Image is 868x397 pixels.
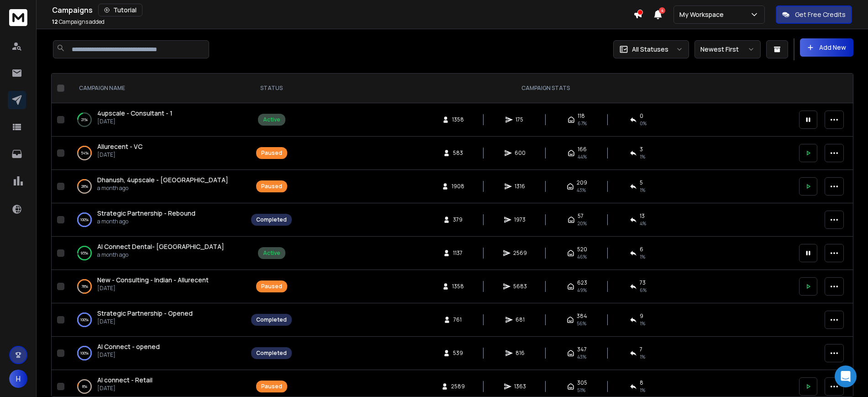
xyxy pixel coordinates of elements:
span: 166 [578,146,587,153]
span: 1363 [514,383,526,390]
th: CAMPAIGN STATS [297,74,794,103]
button: Get Free Credits [776,5,852,24]
span: 0 % [640,120,647,127]
span: 1316 [515,183,525,190]
span: 539 [453,349,463,357]
div: Active [263,249,280,257]
span: 4 [659,7,665,14]
a: New - Consulting - Indian - Allurecent [97,275,209,285]
button: Tutorial [98,4,142,16]
div: Paused [261,383,282,390]
th: STATUS [246,74,297,103]
span: 761 [453,316,463,323]
span: 347 [577,346,587,353]
a: AI connect - Retail [97,376,153,385]
p: 28 % [81,182,88,191]
span: 67 % [578,120,587,127]
td: 100%Strategic Partnership - Rebounda month ago [68,203,246,237]
span: 520 [577,246,587,253]
span: 1908 [452,183,464,190]
td: 95%AI Connect Dental- [GEOGRAPHIC_DATA]a month ago [68,237,246,270]
p: 8 % [82,382,87,391]
span: 1358 [452,116,464,123]
a: Strategic Partnership - Opened [97,309,193,318]
p: [DATE] [97,385,153,392]
p: 54 % [81,148,89,158]
span: 600 [515,149,526,157]
p: a month ago [97,251,224,259]
p: 78 % [81,282,88,291]
span: 4 % [640,220,646,227]
span: 0 [640,112,643,120]
a: 4upscale - Consultant - 1 [97,109,173,118]
span: 57 [578,212,584,220]
p: Campaigns added [52,18,105,26]
div: Active [263,116,280,123]
span: 13 [640,212,645,220]
span: 681 [516,316,525,323]
span: 4upscale - Consultant - 1 [97,109,173,117]
span: 2589 [451,383,465,390]
span: 44 % [578,153,587,160]
p: 100 % [80,215,89,224]
p: [DATE] [97,285,209,292]
a: Allurecent - VC [97,142,142,151]
p: 100 % [80,315,89,324]
button: Newest First [694,40,761,58]
div: Paused [261,149,282,157]
td: 21%4upscale - Consultant - 1[DATE] [68,103,246,137]
td: 54%Allurecent - VC[DATE] [68,137,246,170]
span: 209 [577,179,587,186]
p: [DATE] [97,151,142,159]
p: [DATE] [97,318,193,325]
p: Get Free Credits [795,10,846,19]
button: H [9,370,27,388]
span: 3 [640,146,643,153]
p: a month ago [97,218,195,225]
span: 46 % [577,253,587,260]
span: New - Consulting - Indian - Allurecent [97,275,209,284]
span: 379 [453,216,463,223]
div: Paused [261,283,282,290]
p: 95 % [81,249,88,258]
span: 1137 [453,249,463,257]
span: 118 [578,112,585,120]
span: 1 % [640,153,645,160]
span: Strategic Partnership - Opened [97,309,193,318]
td: 100%Strategic Partnership - Opened[DATE] [68,303,246,337]
div: Paused [261,183,282,190]
span: 1 % [640,320,645,327]
span: 1 % [640,386,645,394]
span: 384 [577,312,587,320]
p: 100 % [80,349,89,358]
span: 816 [516,349,525,357]
p: a month ago [97,185,228,192]
span: 6 [640,246,643,253]
span: 43 % [577,353,586,360]
div: Completed [256,216,287,223]
th: CAMPAIGN NAME [68,74,246,103]
span: 305 [577,379,587,386]
div: Completed [256,316,287,323]
span: 5683 [513,283,527,290]
a: AI Connect Dental- [GEOGRAPHIC_DATA] [97,242,224,251]
span: 583 [453,149,463,157]
div: Campaigns [52,4,633,16]
span: 12 [52,18,58,26]
a: AI Connect - opened [97,342,160,351]
div: Open Intercom Messenger [835,365,857,387]
span: 7 [640,346,642,353]
td: 100%AI Connect - opened[DATE] [68,337,246,370]
span: 20 % [578,220,587,227]
p: My Workspace [679,10,727,19]
span: 73 [640,279,646,286]
span: 6 % [640,286,647,294]
span: 1 % [640,353,645,360]
button: Add New [800,38,853,57]
span: 43 % [577,186,586,194]
span: 5 [640,179,643,186]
